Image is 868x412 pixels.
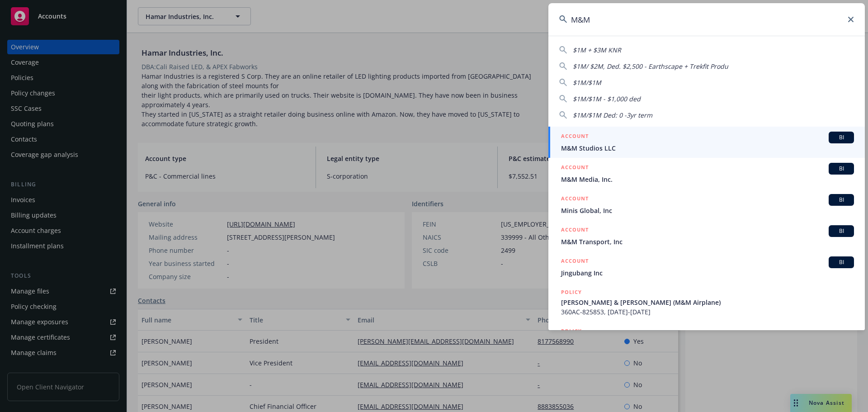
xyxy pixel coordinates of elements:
span: BI [832,133,850,142]
input: Search... [548,3,865,36]
a: POLICY [548,322,865,360]
span: Minis Global, Inc [561,206,854,215]
span: $1M + $3M KNR [573,46,621,54]
span: 360AC-825853, [DATE]-[DATE] [561,307,854,317]
h5: ACCOUNT [561,256,589,267]
a: ACCOUNTBIM&M Media, Inc. [548,158,865,189]
h5: ACCOUNT [561,225,589,236]
span: BI [832,258,850,266]
h5: ACCOUNT [561,132,589,142]
span: BI [832,227,850,235]
h5: ACCOUNT [561,194,589,205]
h5: POLICY [561,327,582,336]
a: ACCOUNTBIM&M Studios LLC [548,127,865,158]
span: [PERSON_NAME] & [PERSON_NAME] (M&M Airplane) [561,298,854,307]
span: $1M/$1M Ded: 0 -3yr term [573,111,652,119]
a: ACCOUNTBIM&M Transport, Inc [548,220,865,251]
span: $1M/ $2M, Ded. $2,500 - Earthscape + Trekfit Produ [573,62,728,71]
span: BI [832,196,850,204]
h5: POLICY [561,288,582,297]
a: ACCOUNTBIJingubang Inc [548,251,865,283]
span: BI [832,165,850,173]
span: M&M Media, Inc. [561,175,854,184]
h5: ACCOUNT [561,163,589,174]
span: M&M Studios LLC [561,143,854,153]
span: $1M/$1M - $1,000 ded [573,95,641,103]
span: M&M Transport, Inc [561,237,854,246]
span: $1M/$1M [573,78,601,87]
a: ACCOUNTBIMinis Global, Inc [548,189,865,220]
a: POLICY[PERSON_NAME] & [PERSON_NAME] (M&M Airplane)360AC-825853, [DATE]-[DATE] [548,283,865,322]
span: Jingubang Inc [561,268,854,278]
